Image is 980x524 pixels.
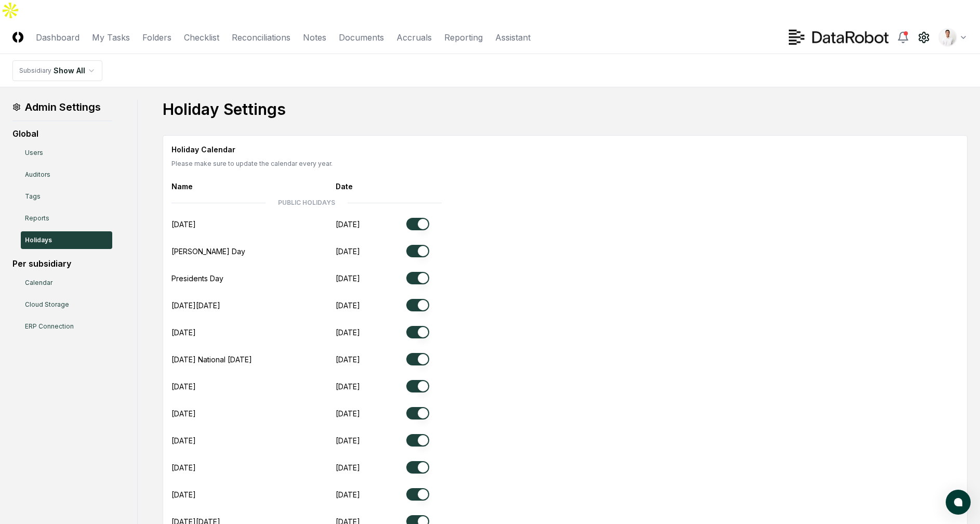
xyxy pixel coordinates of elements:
div: Global [12,127,112,140]
div: Please make sure to update the calendar every year. [171,159,959,168]
div: [DATE] [171,435,327,446]
nav: breadcrumb [12,60,102,81]
div: [DATE] [336,327,398,338]
img: d09822cc-9b6d-4858-8d66-9570c114c672_b0bc35f1-fa8e-4ccc-bc23-b02c2d8c2b72.png [939,29,956,46]
a: Reports [21,209,112,227]
button: atlas-launcher [946,490,971,515]
div: Name [171,181,327,192]
div: [DATE] [336,219,398,230]
a: Tags [21,188,112,205]
img: DataRobot logo [789,30,889,45]
img: Logo [12,32,23,43]
div: [PERSON_NAME] Day [171,246,327,257]
div: [DATE] [336,246,398,257]
div: [DATE] [336,408,398,419]
a: Notes [303,31,326,44]
h1: Holiday Settings [163,100,968,119]
div: [DATE] [171,219,327,230]
a: My Tasks [92,31,130,44]
h3: Holiday Calendar [171,144,959,155]
a: ERP Connection [21,318,112,335]
div: [DATE] [336,300,398,311]
a: Cloud Storage [21,296,112,313]
div: [DATE] [171,327,327,338]
div: PUBLIC HOLIDAYS [278,198,335,207]
div: [DATE] [336,435,398,446]
div: Date [336,181,398,192]
a: Checklist [184,31,219,44]
div: [DATE] [336,462,398,473]
a: Calendar [21,274,112,292]
a: Folders [142,31,171,44]
a: Reporting [444,31,483,44]
div: Per subsidiary [12,257,112,270]
div: Presidents Day [171,273,327,284]
div: [DATE] [171,462,327,473]
div: [DATE] [171,381,327,392]
a: Documents [339,31,384,44]
div: [DATE] [336,273,398,284]
h1: Admin Settings [12,100,112,114]
div: Subsidiary [19,66,51,75]
a: Assistant [495,31,531,44]
div: [DATE] [336,354,398,365]
div: [DATE] [171,489,327,500]
div: [DATE] National [DATE] [171,354,327,365]
div: [DATE] [336,381,398,392]
a: Reconciliations [232,31,290,44]
div: [DATE] [336,489,398,500]
a: Dashboard [36,31,80,44]
a: Accruals [396,31,432,44]
a: Auditors [21,166,112,184]
a: Holidays [21,231,112,249]
div: [DATE][DATE] [171,300,327,311]
a: Users [21,144,112,162]
div: [DATE] [171,408,327,419]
